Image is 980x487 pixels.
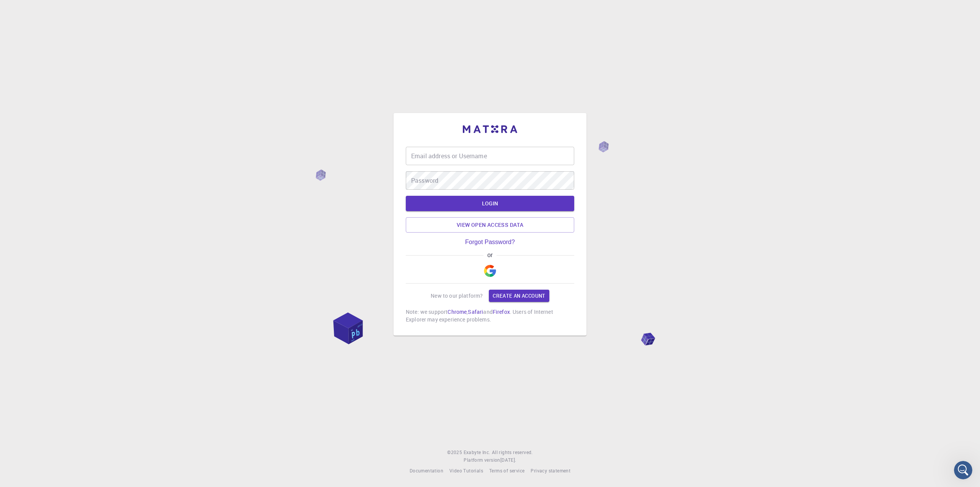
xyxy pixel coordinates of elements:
button: Upload attachment [36,251,42,257]
a: Safari [468,308,483,315]
span: Exabyte Inc. [464,449,490,455]
button: Send a message… [131,248,144,260]
a: Firefox [493,308,510,315]
button: go back [5,3,20,18]
a: Chrome [448,308,467,315]
a: Documentation [410,467,443,475]
a: [DATE]. [500,456,516,464]
a: Create an account [489,290,549,302]
img: Profile image for Matt Erran [22,4,34,16]
a: Forgot Password? [465,239,515,246]
a: Exabyte Inc. [464,449,490,456]
span: Video Tutorials [449,467,483,474]
div: Matt Erran says… [6,90,147,165]
div: [PERSON_NAME] • 14h ago [12,149,75,154]
button: LOGIN [406,196,574,211]
span: © 2025 [447,449,463,456]
div: You’ll get replies here and in your email: ✉️ [12,95,119,125]
a: Privacy statement [531,467,570,475]
button: Emoji picker [12,251,18,257]
a: View open access data [406,217,574,233]
p: New to our platform? [431,292,483,300]
div: You’ll get replies here and in your email:✉️[EMAIL_ADDRESS][DOMAIN_NAME]The team will be back🕒In ... [6,90,126,148]
button: Gif picker [24,251,30,257]
a: Video Tutorials [449,467,483,475]
div: Hello, I mistakenly made an account in Mat3ra, could you please tell me how do i delete it? [28,52,147,84]
iframe: Intercom live chat [954,461,972,479]
span: Privacy statement [531,467,570,474]
span: All rights reserved. [492,449,533,456]
b: In 1 hour [19,136,46,143]
a: Terms of service [489,467,524,475]
img: Google [484,265,496,277]
span: Platform version [464,456,500,464]
span: Terms of service [489,467,524,474]
p: Note: we support , and . Users of Internet Explorer may experience problems. [406,308,574,323]
button: Home [120,3,134,18]
span: [DATE] . [500,457,516,463]
span: or [483,252,496,259]
b: [EMAIL_ADDRESS][DOMAIN_NAME] [12,110,73,124]
span: Documentation [410,467,443,474]
h1: [PERSON_NAME] [37,4,87,10]
div: Hello, I mistakenly made an account in Mat3ra, could you please tell me how do i delete it? [34,57,141,79]
p: The team can also help [37,10,95,17]
textarea: Message… [7,235,147,248]
div: timek says… [6,52,147,90]
span: Podpora [15,5,44,12]
div: The team will be back 🕒 [12,128,119,143]
div: Close [134,3,148,17]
